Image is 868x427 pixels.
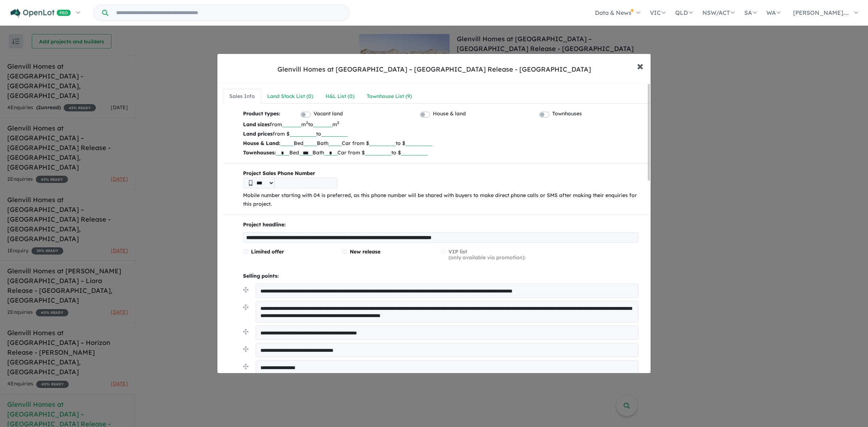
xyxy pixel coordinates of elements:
[243,131,273,137] b: Land prices
[325,92,354,101] div: H&L List ( 0 )
[243,149,276,156] b: Townhouses:
[243,121,270,128] b: Land sizes
[251,248,284,255] span: Limited offer
[243,272,638,281] p: Selling points:
[243,138,638,148] p: Bed Bath Car from $ to $
[637,58,643,73] span: ×
[306,120,308,125] sup: 2
[243,110,280,119] b: Product types:
[243,329,248,334] img: drag.svg
[793,9,849,16] span: [PERSON_NAME]....
[243,140,280,146] b: House & Land:
[243,221,638,229] p: Project headline:
[243,120,638,129] p: from m to m
[243,287,248,293] img: drag.svg
[267,92,313,101] div: Land Stock List ( 0 )
[277,65,591,74] div: Glenvill Homes at [GEOGRAPHIC_DATA] – [GEOGRAPHIC_DATA] Release - [GEOGRAPHIC_DATA]
[433,110,466,118] label: House & land
[243,346,248,352] img: drag.svg
[243,148,638,157] p: Bed Bath Car from $ to $
[243,129,638,138] p: from $ to
[337,120,339,125] sup: 2
[552,110,582,118] label: Townhouses
[243,364,248,369] img: drag.svg
[243,191,638,209] p: Mobile number starting with 04 is preferred, as this phone number will be shared with buyers to m...
[229,92,255,101] div: Sales Info
[243,169,638,178] b: Project Sales Phone Number
[350,248,380,255] span: New release
[367,92,412,101] div: Townhouse List ( 9 )
[314,110,343,118] label: Vacant land
[10,9,71,18] img: Openlot PRO Logo White
[249,180,252,186] img: Phone icon
[243,304,248,310] img: drag.svg
[110,5,348,21] input: Try estate name, suburb, builder or developer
